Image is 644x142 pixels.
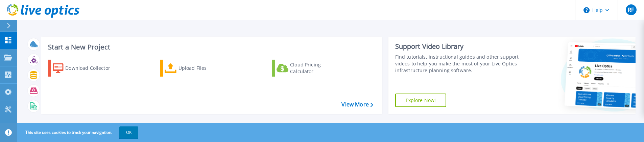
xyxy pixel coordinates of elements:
div: Support Video Library [395,42,521,51]
div: Upload Files [178,61,233,75]
span: This site uses cookies to track your navigation. [19,126,138,139]
span: RF [628,7,634,13]
h3: Start a New Project [48,43,373,51]
a: Upload Files [160,60,235,77]
a: Cloud Pricing Calculator [272,60,347,77]
a: Explore Now! [395,94,447,107]
button: OK [119,126,138,139]
div: Find tutorials, instructional guides and other support videos to help you make the most of your L... [395,54,521,74]
div: Download Collector [65,61,119,75]
a: View More [341,101,373,108]
div: Cloud Pricing Calculator [290,61,344,75]
a: Download Collector [48,60,123,77]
